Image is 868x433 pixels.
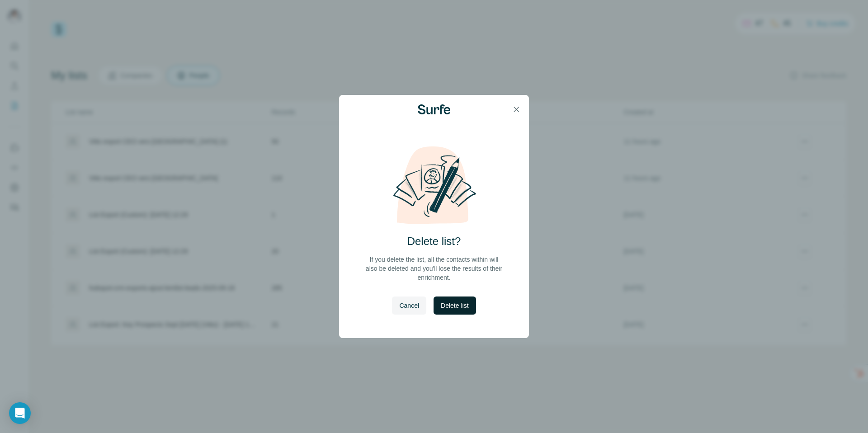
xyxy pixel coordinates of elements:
img: Surfe Logo [418,104,450,114]
img: delete-list [383,146,485,225]
span: Delete list [441,301,468,310]
p: If you delete the list, all the contacts within will also be deleted and you'll lose the results ... [364,255,504,282]
button: Cancel [392,297,426,315]
div: Open Intercom Messenger [9,402,31,424]
button: Delete list [434,297,476,315]
span: Cancel [399,301,419,310]
h2: Delete list? [407,234,461,249]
